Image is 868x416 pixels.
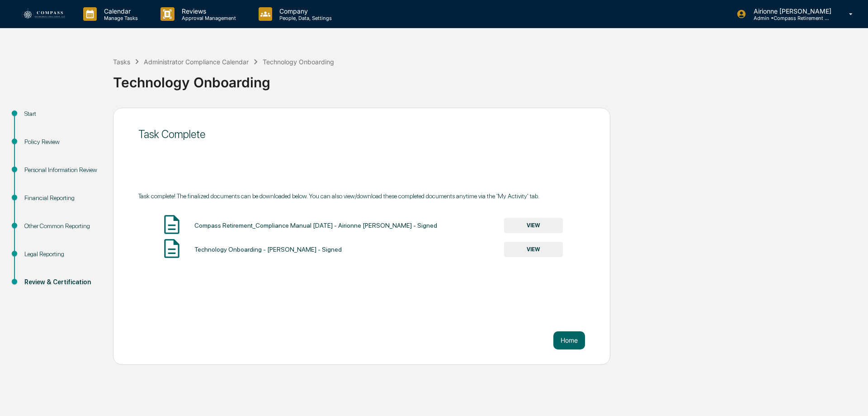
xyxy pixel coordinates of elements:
[24,277,99,287] div: Review & Certification
[272,15,336,21] p: People, Data, Settings
[144,58,249,66] div: Administrator Compliance Calendar
[113,58,130,66] div: Tasks
[113,67,863,91] div: Technology Onboarding
[272,7,336,15] p: Company
[24,165,99,175] div: Personal Information Review
[24,137,99,147] div: Policy Review
[746,7,836,15] p: Airionne [PERSON_NAME]
[175,15,241,21] p: Approval Management
[24,193,99,203] div: Financial Reporting
[24,109,99,119] div: Start
[504,242,563,257] button: VIEW
[194,222,437,229] div: Compass Retirement_Compliance Manual [DATE] - Airionne [PERSON_NAME] - Signed
[97,7,142,15] p: Calendar
[175,7,241,15] p: Reviews
[138,192,585,200] div: Task complete! The finalized documents can be downloaded below. You can also view/download these ...
[24,249,99,259] div: Legal Reporting
[22,9,65,20] img: logo
[160,213,183,236] img: Document Icon
[97,15,142,21] p: Manage Tasks
[24,221,99,231] div: Other Common Reporting
[553,331,585,349] button: Home
[160,237,183,260] img: Document Icon
[504,218,563,233] button: VIEW
[194,246,342,253] div: Technology Onboarding - [PERSON_NAME] - Signed
[138,128,585,141] div: Task Complete
[263,58,334,66] div: Technology Onboarding
[746,15,830,21] p: Admin • Compass Retirement Solutions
